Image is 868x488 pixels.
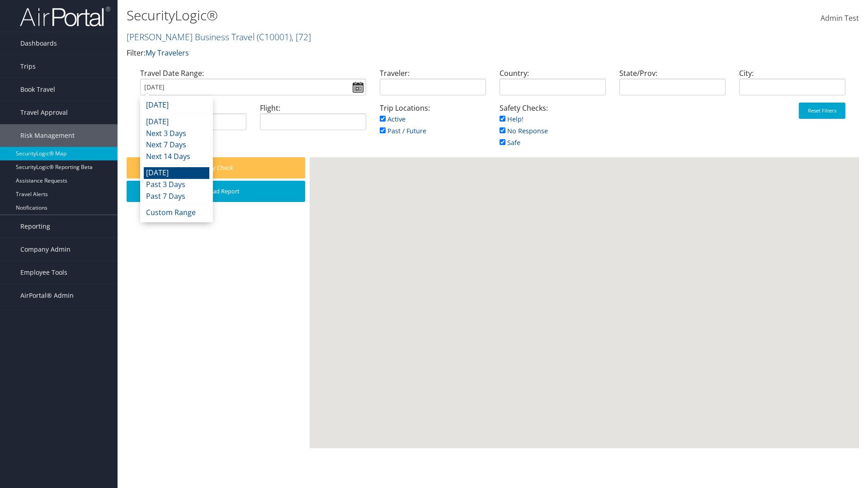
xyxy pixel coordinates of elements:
[144,167,209,179] li: [DATE]
[20,32,57,55] span: Dashboards
[144,191,209,202] li: Past 7 Days
[144,207,209,219] li: Custom Range
[500,127,548,135] a: No Response
[20,55,36,78] span: Trips
[127,6,615,25] h1: SecurityLogic®
[613,68,732,103] div: State/Prov:
[127,157,305,178] button: Safety Check
[821,13,859,23] span: Admin Test
[799,103,845,119] button: Reset Filters
[144,139,209,151] li: Next 7 Days
[20,101,68,124] span: Travel Approval
[500,115,524,123] a: Help!
[144,116,209,128] li: [DATE]
[20,284,74,307] span: AirPortal® Admin
[127,181,305,202] button: Download Report
[380,127,426,135] a: Past / Future
[127,47,615,59] p: Filter:
[20,215,50,238] span: Reporting
[493,103,613,157] div: Safety Checks:
[20,78,55,101] span: Book Travel
[144,128,209,140] li: Next 3 Days
[500,138,520,147] a: Safe
[133,68,373,103] div: Travel Date Range:
[373,68,493,103] div: Traveler:
[292,31,311,43] span: , [ 72 ]
[144,179,209,191] li: Past 3 Days
[732,68,852,103] div: City:
[257,31,292,43] span: ( C10001 )
[380,115,406,123] a: Active
[133,103,253,137] div: Air/Hotel/Rail:
[821,5,859,33] a: Admin Test
[20,124,75,147] span: Risk Management
[127,31,311,43] a: [PERSON_NAME] Business Travel
[493,68,613,103] div: Country:
[253,103,373,137] div: Flight:
[146,48,189,58] a: My Travelers
[20,238,71,261] span: Company Admin
[144,151,209,163] li: Next 14 Days
[20,6,110,27] img: airportal-logo.png
[144,99,209,111] li: [DATE]
[20,261,67,284] span: Employee Tools
[373,103,493,145] div: Trip Locations:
